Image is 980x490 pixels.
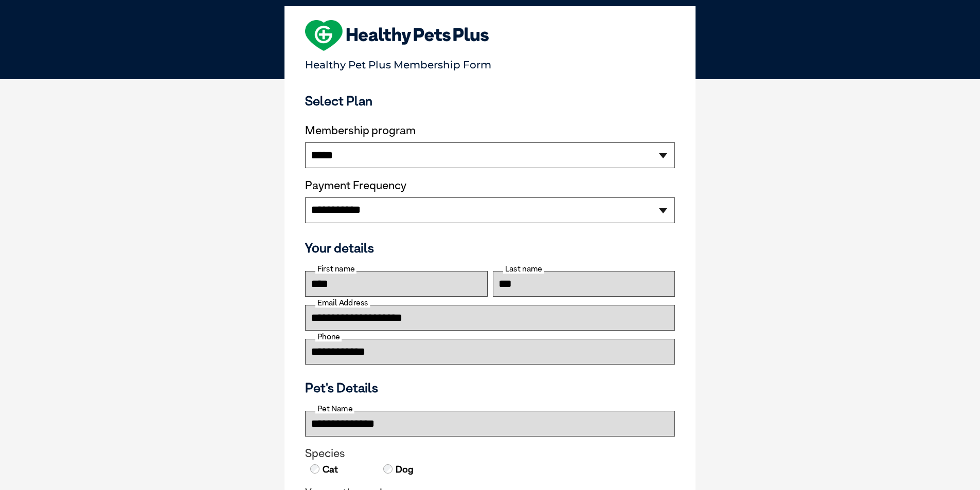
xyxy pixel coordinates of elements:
[305,179,406,192] label: Payment Frequency
[315,264,357,274] label: First name
[315,332,342,341] label: Phone
[305,124,675,137] label: Membership program
[315,298,370,307] label: Email Address
[305,240,675,256] h3: Your details
[503,264,544,274] label: Last name
[301,380,679,395] h3: Pet's Details
[305,54,675,71] p: Healthy Pet Plus Membership Form
[305,20,489,51] img: heart-shape-hpp-logo-large.png
[305,93,675,108] h3: Select Plan
[305,447,675,460] legend: Species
